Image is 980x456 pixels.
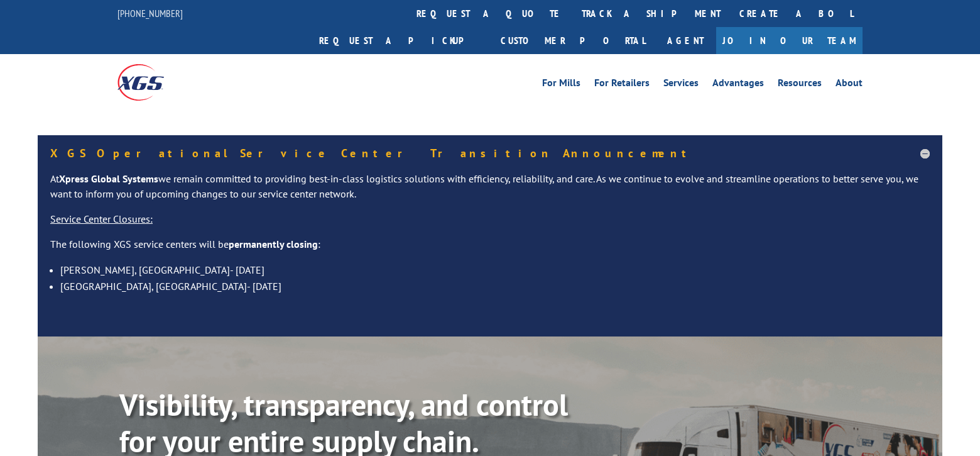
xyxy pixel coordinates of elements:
a: Agent [655,27,716,54]
p: At we remain committed to providing best-in-class logistics solutions with efficiency, reliabilit... [50,172,930,212]
a: Advantages [712,78,764,92]
u: Service Center Closures: [50,213,153,225]
a: About [836,78,863,92]
a: Customer Portal [491,27,655,54]
a: For Retailers [594,78,650,92]
p: The following XGS service centers will be : [50,237,930,262]
a: Request a pickup [310,27,491,54]
a: [PHONE_NUMBER] [117,7,183,19]
a: Services [663,78,699,92]
a: Resources [778,78,822,92]
strong: Xpress Global Systems [59,172,158,185]
a: Join Our Team [716,27,863,54]
li: [GEOGRAPHIC_DATA], [GEOGRAPHIC_DATA]- [DATE] [60,278,930,294]
strong: permanently closing [229,238,318,250]
li: [PERSON_NAME], [GEOGRAPHIC_DATA]- [DATE] [60,262,930,278]
a: For Mills [542,78,580,92]
h5: XGS Operational Service Center Transition Announcement [50,148,930,159]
